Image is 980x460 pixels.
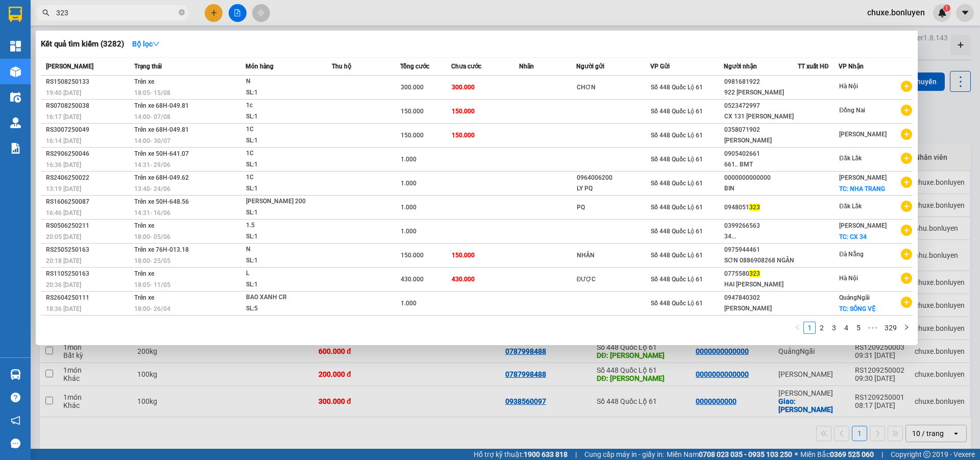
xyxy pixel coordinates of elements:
[881,322,900,334] li: 329
[839,83,858,90] span: Hà Nội
[134,209,170,216] span: 14:31 - 16/06
[134,198,189,205] span: Trên xe 50H-648.56
[519,63,534,70] span: Nhãn
[798,63,829,70] span: TT xuất HĐ
[134,174,189,181] span: Trên xe 68H-049.62
[452,108,475,115] span: 150.000
[46,221,131,231] div: RS0506250211
[901,81,912,92] span: plus-circle
[577,173,650,183] div: 0964006200
[839,294,870,301] span: QuảngNgãi
[803,322,816,334] li: 1
[134,63,162,70] span: Trạng thái
[46,149,131,159] div: RS2906250046
[881,322,900,333] a: 329
[839,185,885,192] span: TC: NHA TRANG
[11,416,20,425] span: notification
[724,63,757,70] span: Người nhận
[749,204,760,211] span: 323
[134,281,170,288] span: 18:05 - 11/05
[246,207,323,219] div: SL: 1
[577,274,650,285] div: ĐƯỢC
[452,276,475,283] span: 430.000
[134,270,154,277] span: Trên xe
[401,156,416,163] span: 1.000
[46,245,131,255] div: RS2505250163
[46,161,81,168] span: 16:36 [DATE]
[724,149,797,159] div: 0905402661
[46,305,81,312] span: 18:36 [DATE]
[791,322,803,334] button: left
[134,185,170,192] span: 13:40 - 24/06
[724,183,797,194] div: BIN
[651,228,703,235] span: Số 448 Quốc Lộ 61
[724,303,797,314] div: [PERSON_NAME]
[839,155,862,162] span: Đắk Lắk
[452,84,475,91] span: 300.000
[816,322,827,333] a: 2
[46,257,81,264] span: 20:18 [DATE]
[134,161,170,168] span: 14:31 - 29/06
[401,276,424,283] span: 430.000
[56,7,177,18] input: Tìm tên, số ĐT hoặc mã đơn
[246,111,323,123] div: SL: 1
[46,281,81,288] span: 20:36 [DATE]
[11,439,20,448] span: message
[134,113,170,120] span: 14:00 - 07/08
[246,292,323,303] div: BAO XANH CR
[577,183,650,194] div: LY PQ
[839,222,887,229] span: [PERSON_NAME]
[401,252,424,259] span: 150.000
[901,177,912,188] span: plus-circle
[246,279,323,290] div: SL: 1
[724,255,797,266] div: SƠN 0886908268 NGÂN
[839,174,887,181] span: [PERSON_NAME]
[651,156,703,163] span: Số 448 Quốc Lộ 61
[132,40,160,48] strong: Bộ lọc
[724,101,797,111] div: 0523472997
[577,250,650,261] div: NHÂN
[724,231,797,242] div: 34...
[452,252,475,259] span: 150.000
[134,305,170,312] span: 18:00 - 26/04
[401,84,424,91] span: 300.000
[724,111,797,122] div: CX 131 [PERSON_NAME]
[46,101,131,111] div: RS0708250038
[651,204,703,211] span: Số 448 Quốc Lộ 61
[852,322,865,334] li: 5
[840,322,852,334] li: 4
[246,255,323,267] div: SL: 1
[401,228,416,235] span: 1.000
[865,322,881,334] li: Next 5 Pages
[749,270,760,277] span: 323
[246,183,323,195] div: SL: 1
[246,76,323,87] div: N
[901,153,912,164] span: plus-circle
[10,66,21,77] img: warehouse-icon
[179,8,185,18] span: close-circle
[46,137,81,144] span: 16:14 [DATE]
[724,77,797,87] div: 0981681922
[816,322,828,334] li: 2
[451,63,481,70] span: Chưa cước
[246,135,323,147] div: SL: 1
[46,293,131,303] div: RS2604250111
[246,196,323,207] div: [PERSON_NAME] 200
[724,279,797,290] div: HAI [PERSON_NAME]
[452,132,475,139] span: 150.000
[651,300,703,307] span: Số 448 Quốc Lộ 61
[839,131,887,138] span: [PERSON_NAME]
[828,322,840,334] li: 3
[901,249,912,260] span: plus-circle
[134,233,170,240] span: 18:00 - 05/06
[577,82,650,93] div: CHƠN
[650,63,670,70] span: VP Gửi
[839,233,867,240] span: TC: CX 34
[134,102,189,109] span: Trên xe 68H-049.81
[134,137,170,144] span: 14:00 - 30/07
[724,221,797,231] div: 0399266563
[134,294,154,301] span: Trên xe
[134,246,189,253] span: Trên xe 76H-013.18
[901,129,912,140] span: plus-circle
[46,233,81,240] span: 20:05 [DATE]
